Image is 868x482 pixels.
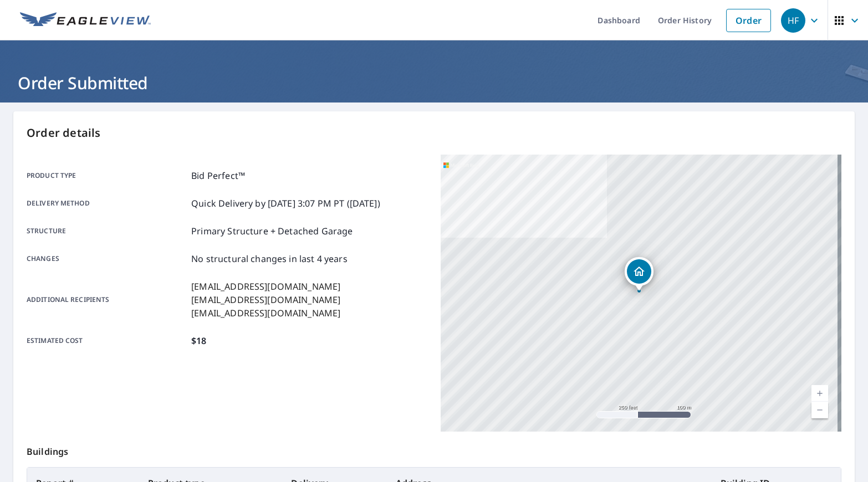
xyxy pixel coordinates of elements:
p: Quick Delivery by [DATE] 3:07 PM PT ([DATE]) [191,197,380,210]
a: Current Level 17, Zoom Out [811,402,828,418]
p: Delivery method [27,197,187,210]
a: Current Level 17, Zoom In [811,385,828,402]
a: Order [726,9,771,32]
h1: Order Submitted [13,71,855,94]
p: No structural changes in last 4 years [191,252,348,265]
div: Dropped pin, building 1, Residential property, 5203 Beacon Hill Dr New Port Richey, FL 34652 [625,257,653,291]
p: Order details [27,125,841,141]
p: Bid Perfect™ [191,169,245,182]
p: Structure [27,224,187,238]
p: [EMAIL_ADDRESS][DOMAIN_NAME] [191,280,340,293]
p: Changes [27,252,187,265]
p: Additional recipients [27,280,187,320]
p: Buildings [27,432,841,467]
img: EV Logo [20,12,151,29]
p: Estimated cost [27,334,187,347]
p: [EMAIL_ADDRESS][DOMAIN_NAME] [191,293,340,306]
p: Product type [27,169,187,182]
div: HF [781,8,805,33]
p: [EMAIL_ADDRESS][DOMAIN_NAME] [191,306,340,320]
p: Primary Structure + Detached Garage [191,224,353,238]
p: $18 [191,334,206,347]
